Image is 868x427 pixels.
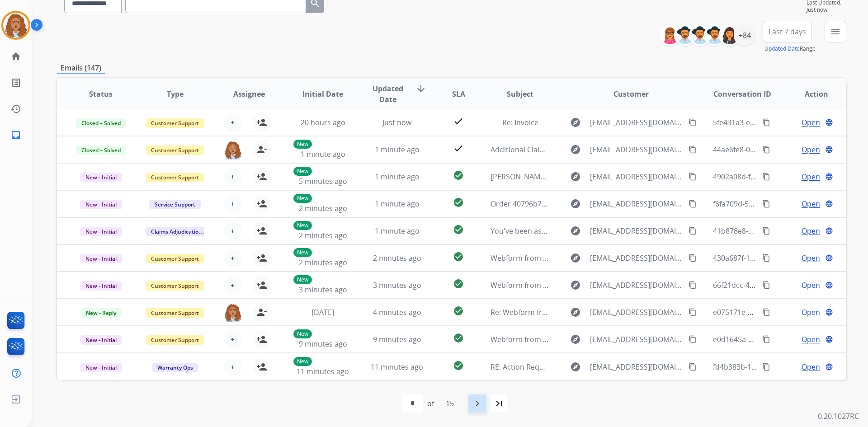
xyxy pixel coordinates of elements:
span: 2 minutes ago [373,253,421,263]
span: New - Initial [80,227,122,236]
span: New - Initial [80,335,122,345]
mat-icon: list_alt [10,77,21,88]
mat-icon: check_circle [453,170,464,181]
mat-icon: language [825,200,833,208]
span: 66f21dcc-48c1-4f68-9006-0959cb696f4b [713,280,846,290]
span: + [231,361,235,372]
span: 1 minute ago [301,149,345,159]
mat-icon: explore [570,307,581,318]
span: + [231,117,235,128]
span: 2 minutes ago [299,230,347,240]
span: SLA [452,89,465,99]
span: Additional Claim Information [491,145,589,155]
mat-icon: content_copy [689,335,697,343]
span: 44ae6fe8-079e-48ff-8de3-ae78b48748c6 [713,145,848,155]
mat-icon: language [825,227,833,235]
span: New - Reply [80,308,122,318]
mat-icon: content_copy [689,200,697,208]
span: Status [89,89,113,99]
button: + [224,222,242,240]
mat-icon: person_add [256,280,267,291]
span: 1 minute ago [375,226,420,236]
button: Updated Date [764,45,800,52]
mat-icon: content_copy [689,227,697,235]
span: Open [802,171,820,182]
span: Customer Support [146,118,204,128]
span: Open [802,334,820,345]
mat-icon: check [453,143,464,154]
mat-icon: explore [570,225,581,236]
p: New [293,221,312,230]
span: 4902a08d-fbb5-4cb0-91ea-1829a59217e1 [713,172,852,182]
span: Subject [507,89,533,99]
span: 3 minutes ago [299,285,347,295]
span: Open [802,361,820,372]
span: + [231,171,235,182]
button: + [224,330,242,348]
span: 5 minutes ago [299,176,347,186]
span: RE: Action Required: Submit Your Claim for Extend Protection Plan [ thread::0Yy5hH31B1ienw-Vgagtl... [491,362,844,372]
mat-icon: person_add [256,171,267,182]
mat-icon: language [825,363,833,371]
mat-icon: check_circle [453,278,464,289]
span: 5fe431a3-e03e-4030-b906-989afb6a7d75 [713,117,850,127]
span: 11 minutes ago [371,362,423,372]
button: + [224,249,242,267]
span: [DATE] [311,307,334,317]
mat-icon: person_add [256,225,267,236]
mat-icon: check_circle [453,251,464,262]
mat-icon: navigate_next [472,398,483,409]
mat-icon: explore [570,198,581,209]
mat-icon: home [10,51,21,62]
div: of [427,398,434,409]
mat-icon: person_add [256,198,267,209]
mat-icon: person_add [256,361,267,372]
mat-icon: content_copy [762,227,770,235]
mat-icon: content_copy [762,200,770,208]
mat-icon: menu [830,26,841,37]
span: 11 minutes ago [297,366,349,376]
span: Just now [382,117,411,127]
div: +84 [734,24,755,46]
span: Re: Webform from [EMAIL_ADDRESS][DOMAIN_NAME] on [DATE] [491,307,708,317]
span: Closed – Solved [76,145,126,155]
mat-icon: person_remove [256,307,267,318]
span: Service Support [149,200,201,209]
span: Open [802,307,820,318]
span: [EMAIL_ADDRESS][DOMAIN_NAME] [590,307,683,318]
span: Webform from [EMAIL_ADDRESS][DOMAIN_NAME] on [DATE] [491,253,695,263]
span: 1 minute ago [375,199,420,209]
span: [EMAIL_ADDRESS][DOMAIN_NAME] [590,280,683,291]
span: Open [802,253,820,263]
span: Open [802,225,820,236]
span: Customer Support [146,281,204,291]
span: Warranty Ops [152,363,198,372]
mat-icon: explore [570,334,581,345]
mat-icon: content_copy [689,281,697,289]
span: Type [167,89,184,99]
button: + [224,195,242,213]
mat-icon: content_copy [689,363,697,371]
span: [EMAIL_ADDRESS][DOMAIN_NAME] [590,361,683,372]
span: e0d1645a-9c20-45b0-9ac6-b00d6890e47e [713,334,853,344]
mat-icon: check [453,116,464,127]
span: + [231,334,235,345]
span: + [231,280,235,291]
button: Last 7 days [763,21,812,42]
span: Open [802,280,820,291]
mat-icon: content_copy [689,254,697,262]
span: Conversation ID [713,89,771,99]
span: Updated Date [368,83,409,105]
mat-icon: last_page [494,398,505,409]
span: Order 40796b7e-e6a2-4b60-9c81-ea523420b317 [491,199,653,209]
mat-icon: content_copy [762,118,770,127]
mat-icon: content_copy [762,173,770,181]
p: New [293,140,312,149]
span: 2 minutes ago [299,203,347,213]
mat-icon: content_copy [689,118,697,127]
span: Open [802,117,820,128]
span: [PERSON_NAME] claim [491,172,566,182]
img: avatar [3,13,28,38]
mat-icon: inbox [10,130,21,141]
span: 2 minutes ago [299,258,347,267]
